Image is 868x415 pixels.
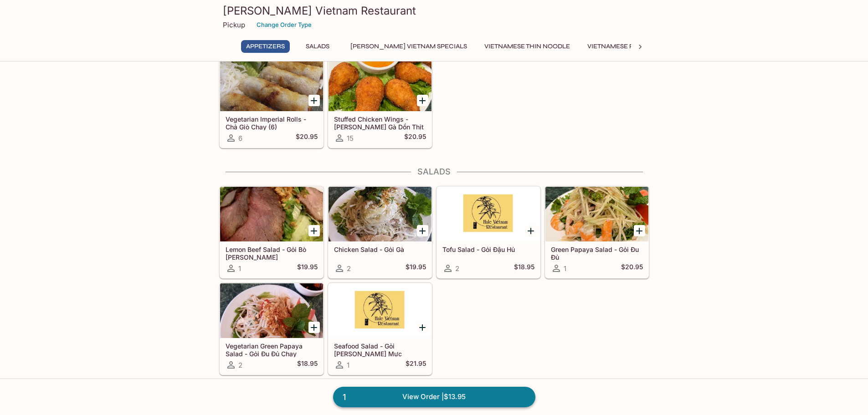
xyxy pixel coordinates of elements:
h5: Chicken Salad - Gỏi Gà [334,246,426,253]
button: Appetizers [241,40,290,53]
span: 15 [347,134,354,143]
span: 1 [564,264,566,273]
div: Chicken Salad - Gỏi Gà [329,187,431,241]
h3: [PERSON_NAME] Vietnam Restaurant [223,4,646,18]
h5: $20.95 [296,133,318,143]
div: Green Papaya Salad - Gỏi Đu Đủ [545,187,648,241]
button: Add Green Papaya Salad - Gỏi Đu Đủ [634,225,645,236]
h5: Stuffed Chicken Wings - [PERSON_NAME] Gà Dồn Thịt (5) [334,115,426,130]
a: Stuffed Chicken Wings - [PERSON_NAME] Gà Dồn Thịt (5)15$20.95 [328,56,432,148]
span: 1 [238,264,241,273]
button: Add Stuffed Chicken Wings - Cánh Gà Dồn Thịt (5) [417,95,428,106]
a: Chicken Salad - Gỏi Gà2$19.95 [328,186,432,278]
div: Vegetarian Green Papaya Salad - Gỏi Đu Đủ Chạy [220,283,323,338]
span: 2 [238,361,242,369]
button: Add Lemon Beef Salad - Gỏi Bò Tái Chanh [308,225,320,236]
span: 2 [455,264,459,273]
button: Vietnamese Thin Noodle [479,40,575,53]
span: 6 [238,134,242,143]
div: Seafood Salad - Gỏi Tôm Mực [329,283,431,338]
h5: $18.95 [297,359,318,370]
h5: Vegetarian Green Papaya Salad - Gỏi Đu Đủ Chạy [226,342,318,357]
a: Vegetarian Imperial Rolls - Chả Giò Chay (6)6$20.95 [220,56,324,148]
h5: $19.95 [297,263,318,274]
h5: Tofu Salad - Gỏi Đậu Hủ [442,246,534,253]
div: Lemon Beef Salad - Gỏi Bò Tái Chanh [220,187,323,241]
h5: Green Papaya Salad - Gỏi Đu Đủ [551,246,643,261]
h5: $21.95 [406,359,426,370]
h5: Seafood Salad - Gỏi [PERSON_NAME] Mực [334,342,426,357]
a: 1View Order |$13.95 [333,387,535,407]
div: Vegetarian Imperial Rolls - Chả Giò Chay (6) [220,56,323,111]
h5: Vegetarian Imperial Rolls - Chả Giò Chay (6) [226,115,318,130]
button: Add Vegetarian Green Papaya Salad - Gỏi Đu Đủ Chạy [308,322,320,333]
button: [PERSON_NAME] Vietnam Specials [345,40,472,53]
button: Vietnamese Plate [582,40,653,53]
a: Green Papaya Salad - Gỏi Đu Đủ1$20.95 [545,186,649,278]
button: Change Order Type [252,18,316,32]
h5: $20.95 [404,133,426,143]
a: Lemon Beef Salad - Gỏi Bò [PERSON_NAME]1$19.95 [220,186,324,278]
button: Salads [297,40,338,53]
span: 1 [347,361,349,369]
a: Vegetarian Green Papaya Salad - Gỏi Đu Đủ Chạy2$18.95 [220,283,324,375]
button: Add Seafood Salad - Gỏi Tôm Mực [417,322,428,333]
button: Add Vegetarian Imperial Rolls - Chả Giò Chay (6) [308,95,320,106]
div: Tofu Salad - Gỏi Đậu Hủ [437,187,540,241]
a: Tofu Salad - Gỏi Đậu Hủ2$18.95 [437,186,540,278]
h5: $20.95 [621,263,643,274]
h5: Lemon Beef Salad - Gỏi Bò [PERSON_NAME] [226,246,318,261]
h4: Salads [219,167,649,177]
button: Add Tofu Salad - Gỏi Đậu Hủ [525,225,537,236]
div: Stuffed Chicken Wings - Cánh Gà Dồn Thịt (5) [329,56,431,111]
h5: $19.95 [406,263,426,274]
button: Add Chicken Salad - Gỏi Gà [417,225,428,236]
h5: $18.95 [514,263,534,274]
p: Pickup [223,20,245,29]
span: 2 [347,264,351,273]
span: 1 [337,391,351,404]
a: Seafood Salad - Gỏi [PERSON_NAME] Mực1$21.95 [328,283,432,375]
